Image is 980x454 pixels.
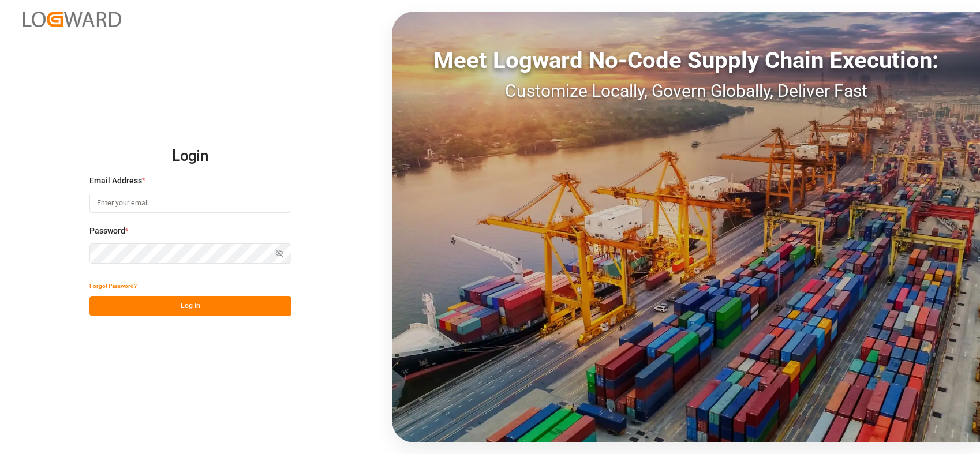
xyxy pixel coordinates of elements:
h2: Login [89,138,291,175]
div: Meet Logward No-Code Supply Chain Execution: [392,43,980,78]
input: Enter your email [89,193,291,213]
div: Customize Locally, Govern Globally, Deliver Fast [392,78,980,104]
img: Logward_new_orange.png [23,12,121,27]
button: Log In [89,296,291,316]
span: Password [89,225,125,237]
span: Email Address [89,175,142,187]
button: Forgot Password? [89,276,137,296]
